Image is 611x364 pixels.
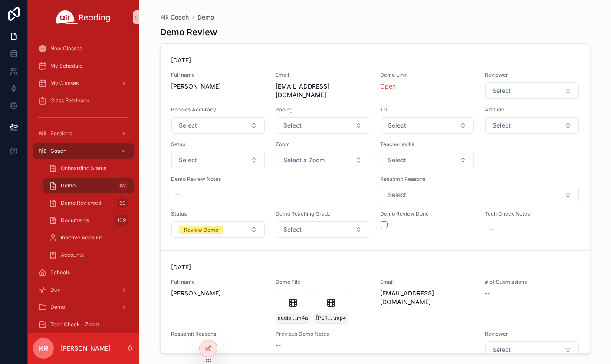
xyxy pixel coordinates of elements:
[380,279,474,285] span: Email
[171,82,265,91] span: [PERSON_NAME]
[283,225,302,234] span: Select
[283,156,325,164] span: Select a Zoom
[276,141,370,148] span: Zoom
[276,117,369,134] button: Select Button
[388,190,406,199] span: Select
[179,156,197,164] span: Select
[50,97,89,104] span: Class Feedback
[50,80,79,87] span: My Classes
[43,178,134,193] a: Demo82
[276,82,370,99] span: [EMAIL_ADDRESS][DOMAIN_NAME]
[33,299,134,315] a: Demo
[43,247,134,263] a: Accounts
[388,121,406,130] span: Select
[171,176,370,183] span: Demo Review Notes
[276,210,370,217] span: Demo Teaching Grade
[493,86,511,95] span: Select
[380,82,396,90] a: Open
[50,130,72,137] span: Sessions
[33,143,134,159] a: Coach
[43,195,134,211] a: Demo Reviewed60
[33,282,134,298] a: Dev
[276,279,370,285] span: Demo File
[115,215,128,226] div: 109
[493,121,511,130] span: Select
[56,10,111,24] img: App logo
[179,121,197,130] span: Select
[276,341,281,350] span: --
[276,106,370,113] span: Pacing
[381,117,474,134] button: Select Button
[50,45,82,52] span: New Classes
[33,126,134,141] a: Sessions
[171,263,191,272] p: [DATE]
[61,182,76,189] span: Demo
[296,315,308,321] span: .m4a
[276,221,369,238] button: Select Button
[61,200,101,207] span: Demo Reviewed
[485,289,490,298] span: --
[278,315,296,321] span: audio1987783123
[33,317,134,332] a: Tech Check - Zoom
[171,221,265,238] button: Select Button
[380,176,579,183] span: Resubmit Reasons
[160,26,217,38] h1: Demo Review
[171,13,189,22] span: Coach
[380,289,474,306] span: [EMAIL_ADDRESS][DOMAIN_NAME]
[488,224,493,233] div: --
[485,82,578,99] button: Select Button
[316,315,334,321] span: [PERSON_NAME]
[117,198,128,208] div: 60
[61,165,106,172] span: Onboarding Status
[276,72,370,79] span: Email
[33,75,134,91] a: My Classes
[380,106,474,113] span: TD
[184,226,218,234] div: Review Demo
[485,72,579,79] span: Reviewer
[171,72,265,79] span: Full name
[43,213,134,228] a: Documents109
[380,141,474,148] span: Teacher skills
[50,62,82,69] span: My Schedule
[171,141,265,148] span: Setup
[381,187,579,203] button: Select Button
[493,345,511,354] span: Select
[117,180,128,191] div: 82
[171,152,265,168] button: Select Button
[380,210,474,217] span: Demo Review Done
[197,13,214,22] a: Demo
[50,269,70,276] span: Schools
[33,58,134,74] a: My Schedule
[381,152,474,168] button: Select Button
[380,72,474,79] span: Demo Link
[174,190,180,198] div: --
[171,56,191,65] p: [DATE]
[276,152,369,168] button: Select Button
[485,117,578,134] button: Select Button
[283,121,302,130] span: Select
[33,93,134,108] a: Class Feedback
[485,106,579,113] span: Attitude
[43,230,134,246] a: Inactive Account
[485,279,579,285] span: # of Submissions
[33,265,134,280] a: Schools
[61,234,102,241] span: Inactive Account
[50,148,66,154] span: Coach
[485,331,579,338] span: Reviewer
[485,210,579,217] span: Tech Check Notes
[28,35,139,333] div: scrollable content
[39,343,48,354] span: KR
[171,106,265,113] span: Phonics Accuracy
[61,217,89,224] span: Documents
[61,344,111,353] p: [PERSON_NAME]
[50,304,65,311] span: Demo
[61,252,84,259] span: Accounts
[388,156,406,164] span: Select
[485,341,578,358] button: Select Button
[171,331,265,338] span: Resubmit Reasons
[43,161,134,176] a: Onboarding Status
[160,13,189,22] a: Coach
[276,331,475,338] span: Previous Demo Notes
[171,279,265,285] span: Full name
